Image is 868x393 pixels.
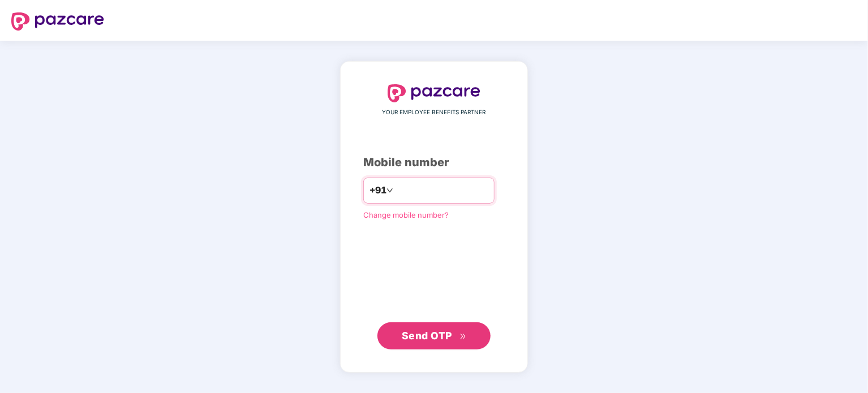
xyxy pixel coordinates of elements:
[11,12,104,31] img: logo
[363,210,449,219] a: Change mobile number?
[383,108,486,117] span: YOUR EMPLOYEE BENEFITS PARTNER
[386,187,393,194] span: down
[402,330,452,342] span: Send OTP
[363,154,505,171] div: Mobile number
[388,84,480,102] img: logo
[377,322,491,349] button: Send OTPdouble-right
[459,333,467,340] span: double-right
[369,183,386,197] span: +91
